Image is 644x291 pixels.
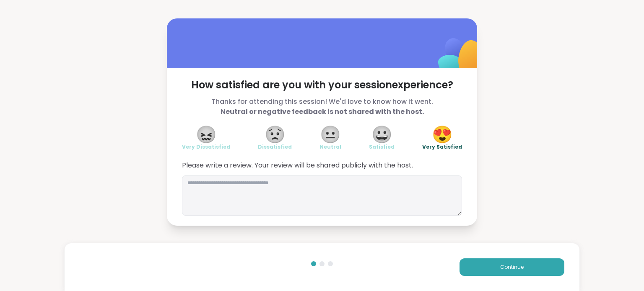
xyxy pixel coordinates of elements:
[460,258,564,276] button: Continue
[319,144,341,150] span: Neutral
[265,127,286,142] span: 😟
[432,127,453,142] span: 😍
[182,97,462,117] span: Thanks for attending this session! We'd love to know how it went.
[182,160,462,170] span: Please write a review. Your review will be shared publicly with the host.
[369,144,395,150] span: Satisfied
[320,127,341,142] span: 😐
[422,144,462,150] span: Very Satisfied
[418,16,502,100] img: ShareWell Logomark
[196,127,217,142] span: 😖
[182,144,230,150] span: Very Dissatisfied
[258,144,292,150] span: Dissatisfied
[182,78,462,92] span: How satisfied are you with your session experience?
[500,263,524,271] span: Continue
[371,127,392,142] span: 😀
[221,107,424,116] b: Neutral or negative feedback is not shared with the host.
